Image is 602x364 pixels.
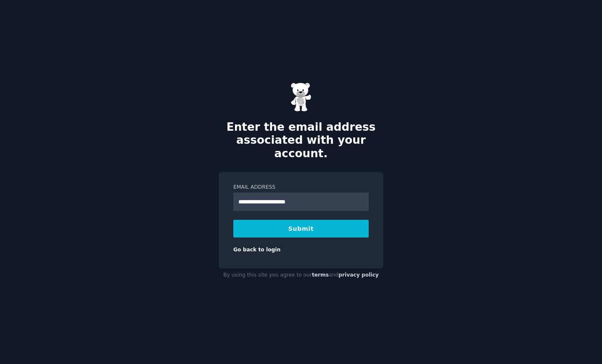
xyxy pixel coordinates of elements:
[233,247,280,253] a: Go back to login
[290,82,312,112] img: Gummy Bear
[312,272,329,278] a: terms
[338,272,379,278] a: privacy policy
[233,184,369,191] label: Email Address
[219,269,383,282] div: By using this site you agree to our and
[233,220,369,237] button: Submit
[219,121,383,161] h2: Enter the email address associated with your account.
